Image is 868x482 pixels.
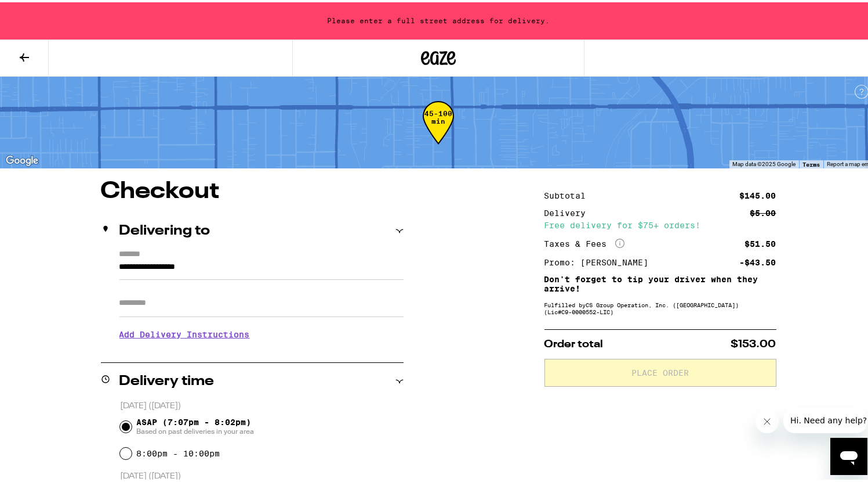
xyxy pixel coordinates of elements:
[544,337,604,347] span: Order total
[544,207,594,215] div: Delivery
[423,107,454,151] div: 45-100 min
[119,222,210,236] h2: Delivering to
[544,236,624,247] div: Taxes & Fees
[136,447,220,456] label: 8:00pm - 10:00pm
[783,405,867,431] iframe: Message from company
[731,337,776,347] span: $153.00
[544,357,776,384] button: Place Order
[136,425,254,434] span: Based on past deliveries in your area
[544,299,776,313] div: Fulfilled by CS Group Operation, Inc. ([GEOGRAPHIC_DATA]) (Lic# C9-0000552-LIC )
[119,372,215,386] h2: Delivery time
[732,159,796,165] span: Map data ©2025 Google
[544,272,776,291] p: Don't forget to tip your driver when they arrive!
[544,256,657,264] div: Promo: [PERSON_NAME]
[120,398,404,409] p: [DATE] ([DATE])
[740,256,776,264] div: -$43.50
[802,159,820,166] a: Terms
[119,346,404,355] p: We'll contact you at [PHONE_NUMBER] when we arrive
[3,151,41,166] a: Open this area in Google Maps (opens a new window)
[830,436,867,473] iframe: Button to launch messaging window
[119,319,404,346] h3: Add Delivery Instructions
[544,219,776,227] div: Free delivery for $75+ orders!
[3,151,41,166] img: Google
[756,408,779,431] iframe: Close message
[750,207,776,215] div: $5.00
[544,189,594,197] div: Subtotal
[136,415,254,434] span: ASAP (7:07pm - 8:02pm)
[101,178,404,201] h1: Checkout
[745,238,776,246] div: $51.50
[740,189,776,197] div: $145.00
[631,366,689,375] span: Place Order
[120,469,404,480] p: [DATE] ([DATE])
